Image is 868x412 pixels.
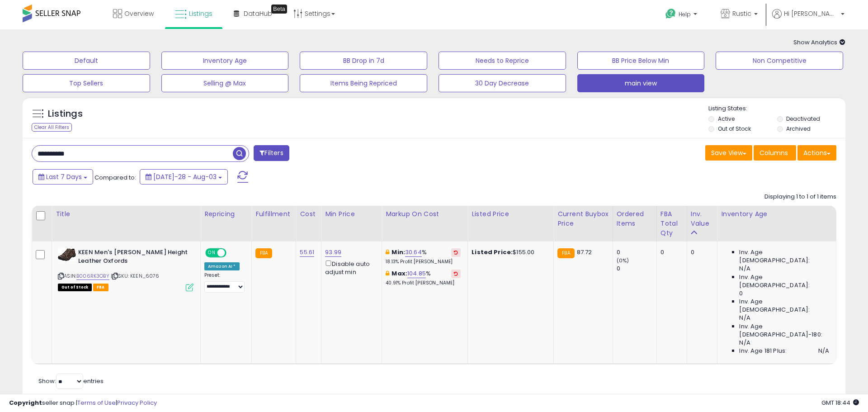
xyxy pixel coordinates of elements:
[204,209,248,219] div: Repricing
[754,145,796,161] button: Columns
[325,248,341,257] a: 93.99
[454,250,458,255] i: Revert to store-level Min Markup
[23,74,150,92] button: Top Sellers
[557,248,574,258] small: FBA
[9,398,42,407] strong: Copyright
[784,9,838,18] span: Hi [PERSON_NAME]
[772,9,844,29] a: Hi [PERSON_NAME]
[407,269,426,278] a: 104.85
[33,169,93,185] button: Last 7 Days
[386,248,461,265] div: %
[739,322,829,339] span: Inv. Age [DEMOGRAPHIC_DATA]-180:
[244,9,272,18] span: DataHub
[300,248,314,257] a: 55.61
[557,209,609,228] div: Current Buybox Price
[392,248,405,256] b: Min:
[786,125,811,133] label: Archived
[93,284,108,291] span: FBA
[9,399,157,407] div: seller snap | |
[254,145,289,161] button: Filters
[764,193,836,201] div: Displaying 1 to 1 of 1 items
[300,74,427,92] button: Items Being Repriced
[718,115,735,123] label: Active
[739,314,750,322] span: N/A
[739,273,829,289] span: Inv. Age [DEMOGRAPHIC_DATA]:
[206,249,217,257] span: ON
[732,9,751,18] span: Rustic
[140,169,228,185] button: [DATE]-28 - Aug-03
[617,209,653,228] div: Ordered Items
[617,257,629,264] small: (0%)
[76,272,109,280] a: B006RK3OBY
[77,398,116,407] a: Terms of Use
[48,108,83,120] h5: Listings
[23,52,150,70] button: Default
[658,1,706,29] a: Help
[454,271,458,276] i: Revert to store-level Max Markup
[797,145,836,161] button: Actions
[617,248,656,256] div: 0
[46,172,82,181] span: Last 7 Days
[577,248,592,256] span: 87.72
[708,104,845,113] p: Listing States:
[56,209,197,219] div: Title
[161,74,289,92] button: Selling @ Max
[124,9,154,18] span: Overview
[660,209,683,238] div: FBA Total Qty
[78,248,188,267] b: KEEN Men's [PERSON_NAME] Height Leather Oxfords
[439,74,566,92] button: 30 Day Decrease
[739,339,750,347] span: N/A
[739,298,829,314] span: Inv. Age [DEMOGRAPHIC_DATA]:
[225,249,240,257] span: OFF
[691,248,711,256] div: 0
[271,5,287,14] div: Tooltip anchor
[786,115,820,123] label: Deactivated
[472,248,547,256] div: $155.00
[94,173,136,182] span: Compared to:
[32,123,72,132] div: Clear All Filters
[386,270,461,286] div: %
[153,172,217,181] span: [DATE]-28 - Aug-03
[255,248,272,258] small: FBA
[58,248,76,261] img: 416aSaZUBqL._SL40_.jpg
[739,289,743,298] span: 0
[300,209,317,219] div: Cost
[818,347,829,355] span: N/A
[386,249,389,255] i: This overrides the store level min markup for this listing
[679,10,691,18] span: Help
[58,248,193,290] div: ASIN:
[665,8,676,19] i: Get Help
[617,265,656,273] div: 0
[300,52,427,70] button: BB Drop in 7d
[718,125,751,133] label: Out of Stock
[759,148,788,157] span: Columns
[189,9,212,18] span: Listings
[691,209,714,228] div: Inv. value
[472,209,550,219] div: Listed Price
[382,206,468,242] th: The percentage added to the cost of goods (COGS) that forms the calculator for Min & Max prices.
[392,269,407,278] b: Max:
[660,248,680,256] div: 0
[111,272,160,279] span: | SKU: KEEN_6076
[386,259,461,265] p: 18.13% Profit [PERSON_NAME]
[38,377,104,385] span: Show: entries
[255,209,292,219] div: Fulfillment
[386,280,461,286] p: 40.91% Profit [PERSON_NAME]
[821,398,859,407] span: 2025-08-11 18:44 GMT
[58,284,92,291] span: All listings that are currently out of stock and unavailable for purchase on Amazon
[739,347,787,355] span: Inv. Age 181 Plus:
[793,38,845,47] span: Show Analytics
[439,52,566,70] button: Needs to Reprice
[325,259,375,276] div: Disable auto adjust min
[117,398,157,407] a: Privacy Policy
[405,248,422,257] a: 30.64
[577,52,705,70] button: BB Price Below Min
[204,262,240,270] div: Amazon AI *
[739,248,829,265] span: Inv. Age [DEMOGRAPHIC_DATA]:
[705,145,752,161] button: Save View
[472,248,513,256] b: Listed Price:
[721,209,832,219] div: Inventory Age
[739,265,750,273] span: N/A
[161,52,289,70] button: Inventory Age
[386,209,464,219] div: Markup on Cost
